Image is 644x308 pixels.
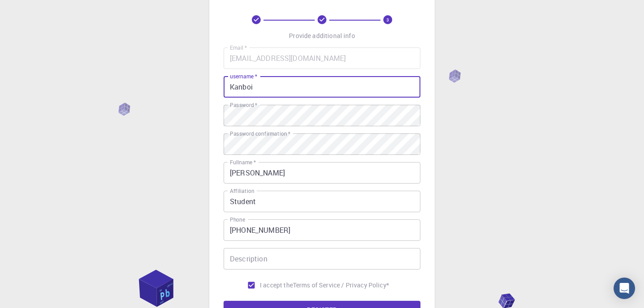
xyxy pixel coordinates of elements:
p: Provide additional info [289,31,355,40]
label: Password [230,101,257,109]
text: 3 [386,17,389,23]
label: Fullname [230,158,256,166]
label: username [230,73,257,80]
a: Terms of Service / Privacy Policy* [293,281,389,290]
label: Phone [230,216,245,223]
label: Password confirmation [230,130,290,137]
label: Affiliation [230,187,254,195]
p: Terms of Service / Privacy Policy * [293,281,389,290]
span: I accept the [260,281,293,290]
label: Email [230,44,247,51]
div: Open Intercom Messenger [614,278,635,299]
